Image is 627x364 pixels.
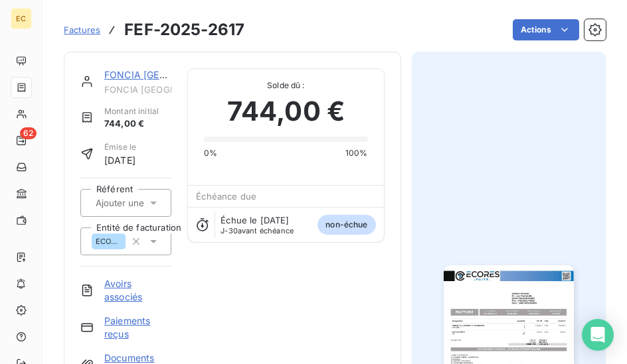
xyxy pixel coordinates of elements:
a: Factures [64,23,100,36]
span: Montant initial [104,105,159,117]
span: Échéance due [196,191,256,202]
button: Actions [513,19,579,40]
div: EC [11,8,32,29]
a: Paiements reçus [104,314,171,341]
span: non-échue [317,215,375,235]
span: avant échéance [221,227,294,235]
span: [DATE] [104,153,136,167]
span: 100% [345,147,368,159]
h3: FEF-2025-2617 [124,18,244,42]
span: 744,00 € [227,91,345,131]
span: Échue le [DATE] [221,215,289,225]
span: Factures [64,25,100,35]
input: Ajouter une valeur [94,197,228,209]
span: FONCIA [GEOGRAPHIC_DATA] [104,84,171,95]
span: Solde dû : [204,80,367,91]
span: ECORES FUITE [96,237,122,245]
div: Open Intercom Messenger [582,319,614,351]
span: 744,00 € [104,117,159,131]
span: 0% [204,147,217,159]
a: FONCIA [GEOGRAPHIC_DATA] [104,69,240,80]
span: Émise le [104,141,136,153]
a: Avoirs associés [104,277,171,304]
span: J-30 [221,226,238,235]
span: 62 [20,127,37,139]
